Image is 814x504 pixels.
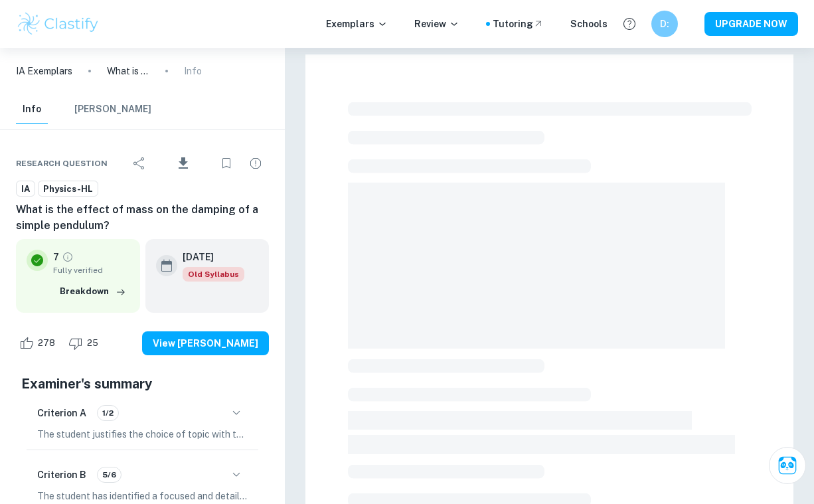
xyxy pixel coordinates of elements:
[126,150,153,177] div: Share
[213,150,240,177] div: Bookmark
[37,406,86,420] h6: Criterion A
[98,469,121,481] span: 5/6
[183,250,234,264] h6: [DATE]
[183,267,244,282] div: Starting from the May 2025 session, the Physics IA requirements have changed. It's OK to refer to...
[326,17,388,31] p: Exemplars
[657,17,673,31] h6: D:
[618,13,641,35] button: Help and Feedback
[16,181,35,197] a: IA
[651,11,678,37] button: D:
[142,331,269,355] button: View [PERSON_NAME]
[414,17,459,31] p: Review
[53,264,129,276] span: Fully verified
[184,64,202,78] p: Info
[39,183,98,196] span: Physics-HL
[21,374,264,394] h5: Examiner's summary
[16,11,100,37] img: Clastify logo
[16,64,72,78] a: IA Exemplars
[37,467,86,482] h6: Criterion B
[704,12,798,36] button: UPGRADE NOW
[570,17,608,31] a: Schools
[31,337,62,350] span: 278
[65,333,106,354] div: Dislike
[37,427,248,442] p: The student justifies the choice of topic with their interest in history and exploring historical...
[56,282,129,301] button: Breakdown
[53,250,59,264] p: 7
[242,150,269,177] div: Report issue
[769,447,806,484] button: Ask Clai
[74,95,151,124] button: [PERSON_NAME]
[80,337,106,350] span: 25
[16,95,48,124] button: Info
[155,146,210,181] div: Download
[37,489,248,503] p: The student has identified a focused and detailed topic of investigation, clearly stating the res...
[16,157,108,169] span: Research question
[98,407,118,419] span: 1/2
[16,202,269,234] h6: What is the effect of mass on the damping of a simple pendulum?
[17,183,35,196] span: IA
[16,333,62,354] div: Like
[107,64,149,78] p: What is the effect of mass on the damping of a simple pendulum?
[38,181,98,197] a: Physics-HL
[62,251,74,263] a: Grade fully verified
[493,17,544,31] a: Tutoring
[183,267,244,282] span: Old Syllabus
